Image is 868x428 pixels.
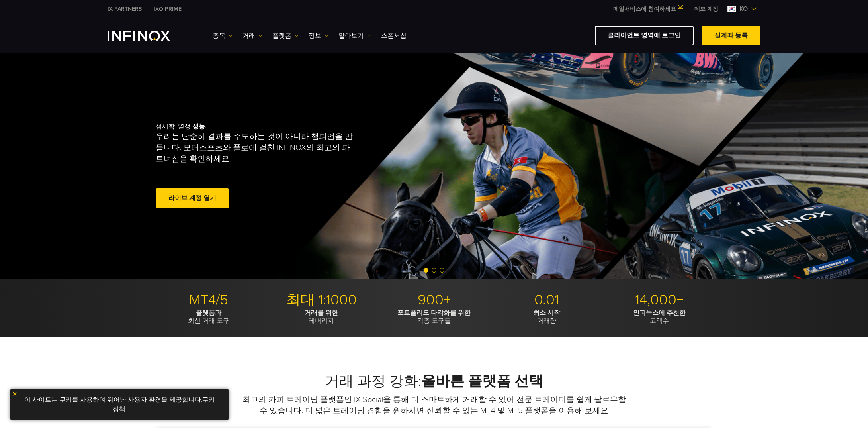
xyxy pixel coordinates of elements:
[432,268,436,273] span: Go to slide 2
[702,26,760,45] a: 실계좌 등록
[309,31,328,41] a: 정보
[268,309,375,325] p: 레버리지
[381,291,487,309] p: 900+
[242,31,262,41] a: 거래
[156,110,407,223] div: 섬세함. 열정.
[595,26,694,45] a: 클라이언트 영역에 로그인
[606,309,713,325] p: 고객수
[688,5,724,13] a: INFINOX MENU
[633,309,686,317] strong: 인피녹스에 추천한
[155,291,262,309] p: MT4/5
[607,6,688,12] a: 메일서비스에 참여하세요
[241,394,627,416] p: 최고의 카피 트레이딩 플랫폼인 IX Social을 통해 더 스마트하게 거래할 수 있어 전문 트레이더를 쉽게 팔로우할 수 있습니다. 더 넓은 트레이딩 경험을 원하시면 신뢰할 수...
[102,5,148,13] a: INFINOX
[155,373,713,390] h2: 거래 과정 강화:
[196,309,221,317] strong: 플랫폼과
[268,291,375,309] p: 최대 1:1000
[493,291,600,309] p: 0.01
[338,31,371,41] a: 알아보기
[493,309,600,325] p: 거래량
[12,391,18,397] img: yellow close icon
[192,122,207,130] strong: 성능.
[533,309,560,317] strong: 최소 시작
[155,309,262,325] p: 최신 거래 도구
[736,4,751,14] span: ko
[156,131,356,165] p: 우리는 단순히 결과를 주도하는 것이 아니라 챔피언을 만듭니다. 모터스포츠와 폴로에 걸친 INFINOX의 최고의 파트너십을 확인하세요.
[108,31,189,41] a: INFINOX Logo
[305,309,338,317] strong: 거래를 위한
[213,31,233,41] a: 종목
[381,31,407,41] a: 스폰서십
[272,31,299,41] a: 플랫폼
[148,5,188,13] a: INFINOX
[421,373,543,390] strong: 올바른 플랫폼 선택
[14,393,225,416] p: 이 사이트는 쿠키를 사용하여 뛰어난 사용자 환경을 제공합니다. .
[156,188,229,208] a: 라이브 계정 열기
[397,309,471,317] strong: 포트폴리오 다각화를 위한
[381,309,487,325] p: 각종 도구들
[440,268,444,273] span: Go to slide 3
[606,291,713,309] p: 14,000+
[424,268,428,273] span: Go to slide 1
